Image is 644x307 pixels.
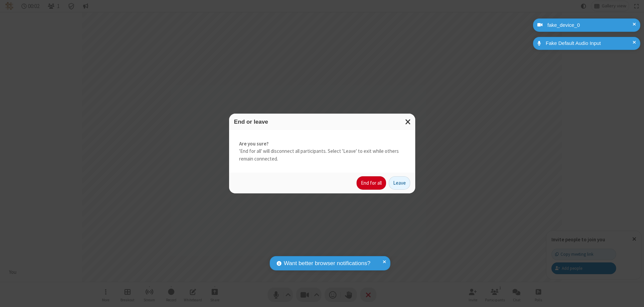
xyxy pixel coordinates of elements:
[401,114,415,130] button: Close modal
[357,176,386,190] button: End for all
[389,176,410,190] button: Leave
[239,140,405,148] strong: Are you sure?
[284,259,370,268] span: Want better browser notifications?
[545,21,635,29] div: fake_device_0
[234,119,410,125] h3: End or leave
[543,40,635,47] div: Fake Default Audio Input
[229,130,415,173] div: 'End for all' will disconnect all participants. Select 'Leave' to exit while others remain connec...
